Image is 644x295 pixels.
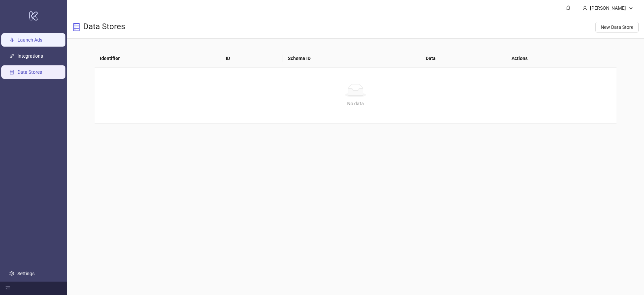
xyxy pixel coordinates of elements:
span: New Data Store [601,24,633,30]
th: ID [220,49,282,68]
a: Settings [17,271,35,276]
span: menu-fold [5,286,10,291]
th: Schema ID [282,49,421,68]
a: Data Stores [17,69,42,75]
button: New Data Store [595,22,639,33]
th: Identifier [95,49,220,68]
a: Integrations [17,53,43,59]
span: down [629,6,633,10]
th: Actions [506,49,616,68]
div: No data [103,100,608,107]
span: database [72,23,80,31]
div: [PERSON_NAME] [587,4,629,12]
a: Launch Ads [17,37,42,43]
span: user [583,6,587,10]
h3: Data Stores [83,21,125,33]
span: bell [566,5,571,10]
th: Data [420,49,506,68]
